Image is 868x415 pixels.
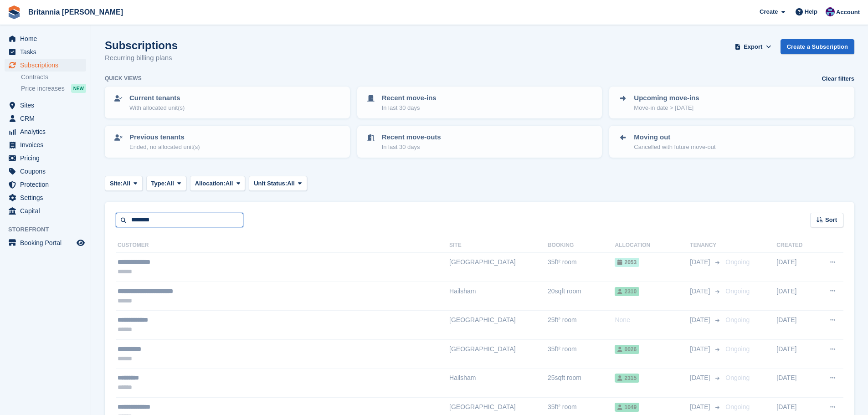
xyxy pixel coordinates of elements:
p: Recurring billing plans [105,53,178,63]
a: Britannia [PERSON_NAME] [25,5,127,20]
span: CRM [20,112,75,125]
span: Price increases [21,84,65,93]
p: Ended, no allocated unit(s) [129,143,200,152]
a: menu [5,59,86,72]
p: Cancelled with future move-out [634,143,715,152]
a: menu [5,99,86,112]
span: Subscriptions [20,59,75,72]
span: Account [836,8,860,17]
p: Upcoming move-ins [634,93,699,103]
span: Analytics [20,125,75,138]
a: menu [5,46,86,58]
a: menu [5,112,86,125]
a: Current tenants With allocated unit(s) [106,87,349,118]
p: With allocated unit(s) [129,103,185,113]
a: menu [5,138,86,151]
a: menu [5,205,86,217]
span: Invoices [20,138,75,151]
span: Settings [20,191,75,204]
p: Recent move-ins [382,93,437,103]
span: Storefront [8,225,91,234]
span: Create [760,7,778,16]
p: Recent move-outs [382,132,441,143]
a: menu [5,125,86,138]
span: Tasks [20,46,75,58]
div: NEW [71,84,86,93]
h6: Quick views [105,74,142,82]
a: Contracts [21,73,86,82]
a: menu [5,178,86,191]
p: Previous tenants [129,132,200,143]
a: menu [5,165,86,178]
span: Sites [20,99,75,112]
span: Pricing [20,152,75,164]
button: Export [733,39,773,54]
a: Create a Subscription [781,39,854,54]
a: Clear filters [822,74,854,83]
span: Protection [20,178,75,191]
img: Becca Clark [826,7,835,16]
span: Help [805,7,817,16]
a: menu [5,152,86,164]
p: Move-in date > [DATE] [634,103,699,113]
span: Coupons [20,165,75,178]
a: Upcoming move-ins Move-in date > [DATE] [610,87,853,118]
span: Booking Portal [20,236,75,249]
a: Price increases NEW [21,83,86,93]
span: Export [744,42,762,51]
a: menu [5,32,86,45]
span: Capital [20,205,75,217]
a: Recent move-ins In last 30 days [358,87,601,118]
a: Previous tenants Ended, no allocated unit(s) [106,127,349,157]
h1: Subscriptions [105,39,178,51]
p: In last 30 days [382,143,441,152]
p: Moving out [634,132,715,143]
a: menu [5,191,86,204]
a: Moving out Cancelled with future move-out [610,127,853,157]
p: Current tenants [129,93,185,103]
a: Recent move-outs In last 30 days [358,127,601,157]
img: stora-icon-8386f47178a22dfd0bd8f6a31ec36ba5ce8667c1dd55bd0f319d3a0aa187defe.svg [7,5,21,19]
a: Preview store [75,237,86,248]
p: In last 30 days [382,103,437,113]
a: menu [5,236,86,249]
span: Home [20,32,75,45]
